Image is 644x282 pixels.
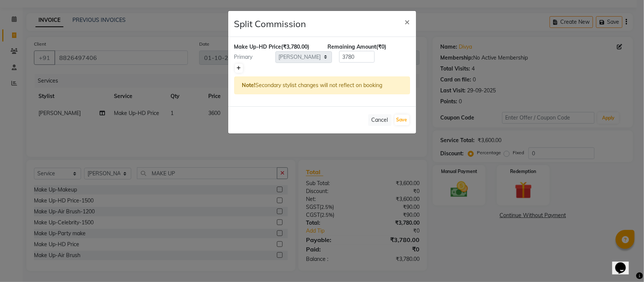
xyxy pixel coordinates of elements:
span: Make Up-HD Price [234,43,281,50]
span: × [405,16,410,27]
h4: Split Commission [234,17,306,31]
iframe: chat widget [612,252,636,274]
div: Secondary stylist changes will not reflect on booking [234,77,410,94]
button: Close [399,11,416,32]
button: Save [395,115,409,125]
button: Cancel [368,114,392,126]
div: Primary [229,53,275,61]
strong: Note! [242,82,256,89]
span: Remaining Amount [328,43,377,50]
span: (₹0) [377,43,387,50]
span: (₹3,780.00) [281,43,310,50]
